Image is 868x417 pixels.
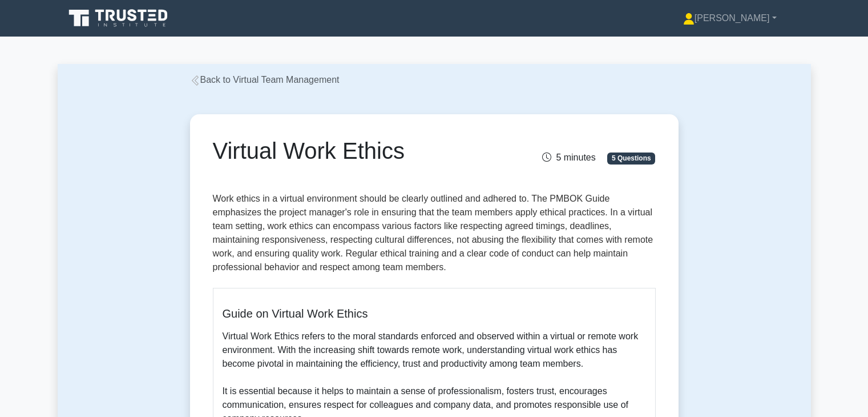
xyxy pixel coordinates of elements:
a: Back to Virtual Team Management [190,75,340,85]
span: 5 Questions [607,153,655,164]
h1: Virtual Work Ethics [213,137,503,165]
h5: Guide on Virtual Work Ethics [223,307,646,320]
span: 5 minutes [542,153,595,162]
a: [PERSON_NAME] [656,7,804,30]
p: Work ethics in a virtual environment should be clearly outlined and adhered to. The PMBOK Guide e... [213,192,656,279]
